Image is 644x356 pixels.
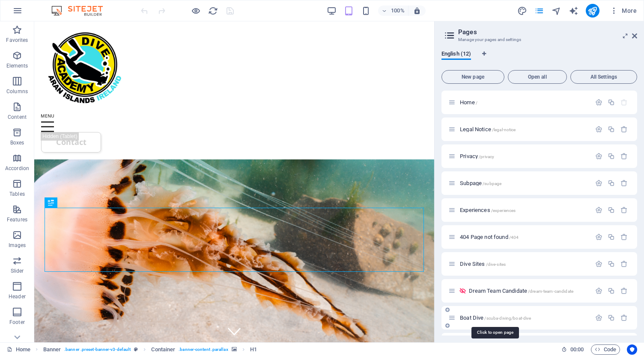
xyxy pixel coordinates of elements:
[151,344,175,355] span: Click to select. Double-click to edit
[608,287,615,294] div: Duplicate
[509,235,519,240] span: /404
[7,216,27,223] p: Features
[460,126,516,132] span: Click to open page
[179,344,228,355] span: . banner-content .parallax
[595,287,602,294] div: Settings
[534,6,545,16] button: pages
[534,6,544,16] i: Pages (Ctrl+Alt+S)
[570,70,637,84] button: All Settings
[5,165,29,172] p: Accordion
[608,179,615,187] div: Duplicate
[620,153,628,160] div: Remove
[608,260,615,268] div: Duplicate
[457,100,591,105] div: Home/
[620,206,628,214] div: Remove
[445,74,501,79] span: New page
[620,314,628,321] div: Remove
[460,315,531,321] span: Boat Dive
[11,268,24,274] p: Slider
[457,153,591,159] div: Privacy/privacy
[606,4,640,18] button: More
[595,126,602,133] div: Settings
[595,153,602,160] div: Settings
[8,114,27,121] p: Content
[608,99,615,106] div: Duplicate
[441,70,504,84] button: New page
[413,7,421,15] i: On resize automatically adjust zoom level to fit chosen device.
[9,293,26,300] p: Header
[569,6,579,16] button: text_generator
[49,6,113,16] img: Editor Logo
[486,262,506,267] span: /dive-sites
[458,28,637,36] h2: Pages
[586,4,599,18] button: publish
[517,6,528,16] button: design
[561,344,584,355] h6: Session time
[9,242,26,249] p: Images
[492,127,516,132] span: /legal-notice
[6,37,28,44] p: Favorites
[608,233,615,241] div: Duplicate
[608,314,615,321] div: Duplicate
[574,74,633,79] span: All Settings
[620,179,628,187] div: Remove
[491,208,516,213] span: /experiences
[620,287,628,294] div: Remove
[469,288,573,294] span: Click to open page
[552,6,561,16] i: Navigator
[457,234,591,240] div: 404 Page not found/404
[460,207,516,213] span: Click to open page
[460,99,477,106] span: Click to open page
[64,344,131,355] span: . banner .preset-banner-v3-default
[595,344,616,355] span: Code
[608,153,615,160] div: Duplicate
[460,234,519,240] span: Click to open page
[458,36,620,44] h3: Manage your pages and settings
[378,6,408,16] button: 100%
[43,344,257,355] nav: breadcrumb
[620,126,628,133] div: Remove
[595,314,602,321] div: Settings
[460,261,506,267] span: Click to open page
[528,289,573,294] span: /dream-team-candidate
[457,207,591,213] div: Experiences/experiences
[10,139,24,146] p: Boxes
[576,346,578,353] span: :
[7,344,30,355] a: Click to cancel selection. Double-click to open Pages
[457,180,591,186] div: Subpage/subpage
[552,6,562,16] button: navigator
[484,316,531,321] span: /scuba-diving/boat-dive
[457,315,591,321] div: Boat Dive/scuba-diving/boat-dive
[508,70,567,84] button: Open all
[43,344,61,355] span: Click to select. Double-click to edit
[517,6,527,16] i: Design (Ctrl+Alt+Y)
[391,6,405,16] h6: 100%
[460,180,501,186] span: Click to open page
[479,154,494,159] span: /privacy
[620,99,628,106] div: The startpage cannot be deleted
[9,191,25,197] p: Tables
[441,49,471,61] span: English (12)
[466,288,591,294] div: Dream Team Candidate/dream-team-candidate
[620,233,628,241] div: Remove
[570,344,584,355] span: 00 00
[608,126,615,133] div: Duplicate
[610,6,637,15] span: More
[208,6,218,16] button: reload
[208,6,218,16] i: Reload page
[6,88,28,95] p: Columns
[476,100,477,105] span: /
[608,206,615,214] div: Duplicate
[457,127,591,132] div: Legal Notice/legal-notice
[460,153,494,159] span: Click to open page
[483,181,501,186] span: /subpage
[512,74,563,79] span: Open all
[595,179,602,187] div: Settings
[627,344,637,355] button: Usercentrics
[595,260,602,268] div: Settings
[232,347,237,352] i: This element contains a background
[569,6,578,16] i: AI Writer
[250,344,257,355] span: Click to select. Double-click to edit
[441,50,637,67] div: Language Tabs
[620,260,628,268] div: Remove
